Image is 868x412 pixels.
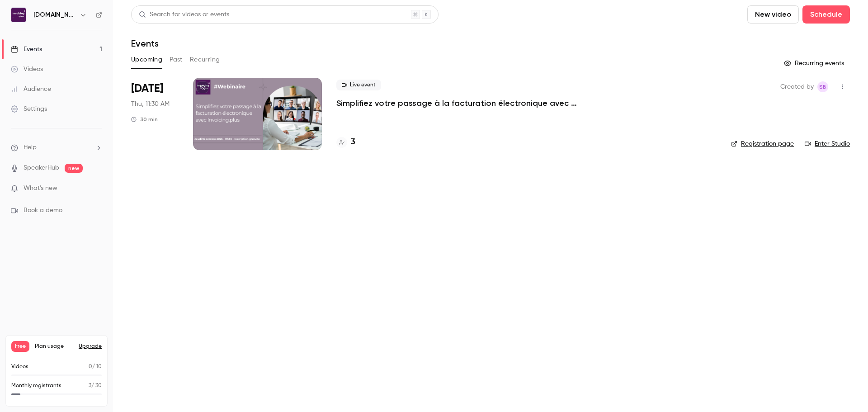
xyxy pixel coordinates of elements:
[11,8,26,22] img: Invoicing.plus
[91,185,102,193] iframe: Noticeable Trigger
[24,206,62,215] span: Book a demo
[802,5,850,24] button: Schedule
[89,382,102,390] p: / 30
[351,136,355,148] h4: 3
[780,56,850,71] button: Recurring events
[11,104,47,114] div: Settings
[336,80,381,90] span: Live event
[11,45,42,54] div: Events
[747,5,799,24] button: New video
[11,363,28,371] p: Videos
[336,136,355,148] a: 3
[24,184,57,193] span: What's new
[336,98,608,109] a: Simplifiez votre passage à la facturation électronique avec [DOMAIN_NAME]
[170,52,183,67] button: Past
[131,38,159,49] h1: Events
[11,65,43,74] div: Videos
[35,343,73,350] span: Plan usage
[131,81,163,96] span: [DATE]
[11,382,61,390] p: Monthly registrants
[131,52,162,67] button: Upcoming
[11,85,51,94] div: Audience
[131,99,170,109] span: Thu, 11:30 AM
[24,143,37,152] span: Help
[131,116,158,123] div: 30 min
[89,383,91,388] span: 3
[139,10,229,19] div: Search for videos or events
[11,341,29,352] span: Free
[805,139,850,148] a: Enter Studio
[731,139,794,148] a: Registration page
[780,81,814,92] span: Created by
[131,78,179,150] div: Oct 16 Thu, 11:30 AM (Europe/Paris)
[24,163,59,173] a: SpeakerHub
[190,52,220,67] button: Recurring
[65,164,83,173] span: new
[819,81,826,92] span: SB
[89,363,102,371] p: / 10
[817,81,828,92] span: Sonia Baculard
[33,10,76,19] h6: [DOMAIN_NAME]
[79,343,102,350] button: Upgrade
[11,143,102,152] li: help-dropdown-opener
[89,364,92,369] span: 0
